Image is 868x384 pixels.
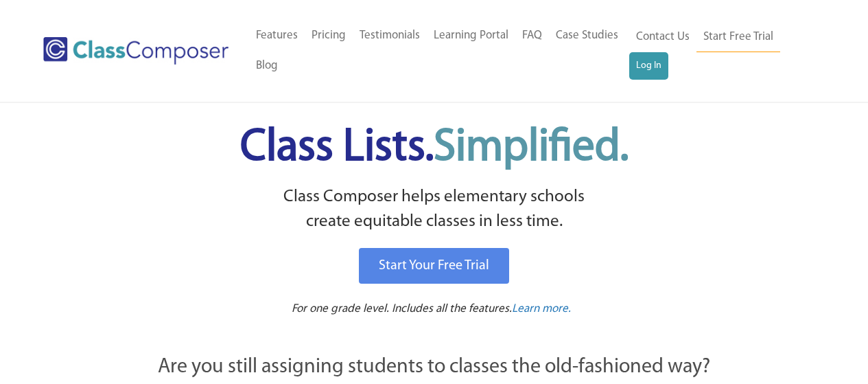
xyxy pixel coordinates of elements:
[696,22,780,53] a: Start Free Trial
[515,21,549,51] a: FAQ
[629,22,696,52] a: Contact Us
[292,303,512,315] span: For one grade level. Includes all the features.
[359,248,509,284] a: Start Your Free Trial
[43,37,228,65] img: Class Composer
[249,51,285,81] a: Blog
[512,303,571,315] span: Learn more.
[629,52,668,80] a: Log In
[82,185,786,235] p: Class Composer helps elementary schools create equitable classes in less time.
[249,21,305,51] a: Features
[249,21,629,81] nav: Header Menu
[305,21,353,51] a: Pricing
[427,21,515,51] a: Learning Portal
[549,21,625,51] a: Case Studies
[84,352,784,383] p: Are you still assigning students to classes the old-fashioned way?
[512,301,571,318] a: Learn more.
[629,22,814,80] nav: Header Menu
[353,21,427,51] a: Testimonials
[434,126,629,170] span: Simplified.
[240,126,629,170] span: Class Lists.
[379,259,489,273] span: Start Your Free Trial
